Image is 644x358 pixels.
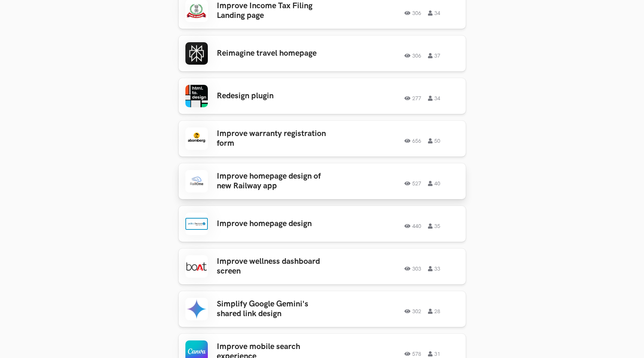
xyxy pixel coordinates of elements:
[404,10,421,16] span: 306
[428,309,440,314] span: 28
[179,249,466,284] a: Improve wellness dashboard screen 303 33
[404,351,421,357] span: 578
[404,309,421,314] span: 302
[428,223,440,229] span: 35
[217,91,333,101] h3: Redesign plugin
[217,172,333,191] h3: Improve homepage design of new Railway app
[179,36,466,71] a: Reimagine travel homepage30637
[179,206,466,242] a: Improve homepage design 440 35
[428,10,440,16] span: 34
[179,291,466,327] a: Simplify Google Gemini's shared link design 302 28
[404,223,421,229] span: 440
[428,53,440,58] span: 37
[404,96,421,101] span: 277
[179,78,466,114] a: Redesign plugin27734
[179,163,466,199] a: Improve homepage design of new Railway app 527 40
[404,266,421,271] span: 303
[428,96,440,101] span: 34
[217,129,333,149] h3: Improve warranty registration form
[428,138,440,143] span: 50
[217,1,333,21] h3: Improve Income Tax Filing Landing page
[428,181,440,186] span: 40
[404,138,421,143] span: 656
[404,181,421,186] span: 527
[217,257,333,277] h3: Improve wellness dashboard screen
[428,266,440,271] span: 33
[179,121,466,157] a: Improve warranty registration form 656 50
[217,219,333,229] h3: Improve homepage design
[428,351,440,357] span: 31
[217,49,333,58] h3: Reimagine travel homepage
[404,53,421,58] span: 306
[217,299,333,319] h3: Simplify Google Gemini's shared link design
